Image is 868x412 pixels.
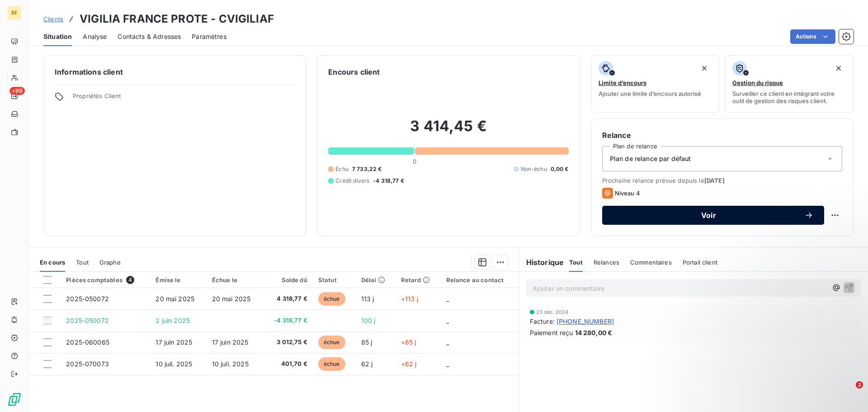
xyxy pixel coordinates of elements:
span: 100 j [361,317,376,324]
span: _ [446,360,449,368]
div: Pièces comptables [66,276,145,284]
span: -4 318,77 € [373,177,404,185]
span: Contacts & Adresses [118,32,181,41]
span: 17 juin 2025 [156,338,192,346]
img: Logo LeanPay [7,392,22,407]
span: 2025-060065 [66,338,109,346]
span: 2 [856,381,863,388]
span: [DATE] [704,177,725,184]
span: 4 318,77 € [268,294,307,303]
button: Gestion du risqueSurveiller ce client en intégrant votre outil de gestion des risques client. [725,55,854,113]
span: +99 [9,87,25,95]
span: Tout [76,259,89,266]
span: 17 juin 2025 [212,338,249,346]
span: +62 j [401,360,417,368]
span: 2025-070073 [66,360,109,368]
span: Prochaine relance prévue depuis le [602,177,842,184]
h6: Informations client [55,66,295,77]
h6: Relance [602,130,842,141]
span: Paramètres [192,32,226,41]
span: _ [446,317,449,324]
span: +113 j [401,295,418,303]
h6: Encours client [328,66,380,77]
span: Clients [43,15,63,23]
span: 85 j [361,338,373,346]
span: échue [318,292,345,306]
iframe: Intercom live chat [837,381,859,403]
div: Échue le [212,276,257,284]
span: [PHONE_NUMBER] [557,317,614,326]
iframe: Intercom notifications message [687,324,868,388]
span: 0 [413,158,416,165]
div: Délai [361,276,390,284]
h6: Historique [519,257,564,268]
span: _ [446,338,449,346]
span: Non-échu [521,165,547,173]
span: 401,70 € [268,360,307,369]
div: Émise le [156,276,201,284]
span: Échu [335,165,349,173]
a: Clients [43,14,63,24]
span: 20 mai 2025 [212,295,251,303]
span: Niveau 4 [615,189,640,197]
div: Retard [401,276,435,284]
button: Voir [602,206,824,225]
span: Facture : [530,317,555,326]
span: Propriétés Client [73,92,295,105]
span: 20 mai 2025 [156,295,194,303]
span: 10 juil. 2025 [212,360,249,368]
span: En cours [40,259,65,266]
button: Actions [790,29,835,44]
span: échue [318,336,345,349]
span: Ajouter une limite d’encours autorisé [599,90,701,97]
span: 4 [126,276,134,284]
span: 3 012,75 € [268,338,307,347]
div: Solde dû [268,276,307,284]
span: Crédit divers [335,177,369,185]
span: Tout [569,259,583,266]
span: Situation [43,32,72,41]
span: échue [318,357,345,371]
button: Limite d’encoursAjouter une limite d’encours autorisé [591,55,720,113]
span: Graphe [99,259,121,266]
h3: VIGILIA FRANCE PROTE - CVIGILIAF [80,11,274,27]
span: 0,00 € [551,165,569,173]
span: +85 j [401,338,416,346]
span: Analyse [83,32,107,41]
span: 23 déc. 2024 [536,309,569,315]
span: Commentaires [630,259,672,266]
span: Paiement reçu [530,328,573,337]
span: 10 juil. 2025 [156,360,192,368]
span: 113 j [361,295,374,303]
span: 2 juin 2025 [156,317,190,324]
span: Relances [594,259,619,266]
span: _ [446,295,449,303]
span: 7 733,22 € [352,165,382,173]
span: -4 318,77 € [268,316,307,325]
div: Statut [318,276,350,284]
h2: 3 414,45 € [328,117,568,144]
span: Surveiller ce client en intégrant votre outil de gestion des risques client. [732,90,846,104]
span: Plan de relance par défaut [610,154,691,163]
span: Gestion du risque [732,79,783,86]
div: Relance au contact [446,276,513,284]
span: Portail client [683,259,717,266]
span: 14 280,00 € [575,328,613,337]
div: BE [7,5,22,20]
span: 2025-050072 [66,317,109,324]
span: 2025-050072 [66,295,109,303]
span: Limite d’encours [599,79,646,86]
span: 62 j [361,360,373,368]
span: Voir [613,212,804,219]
